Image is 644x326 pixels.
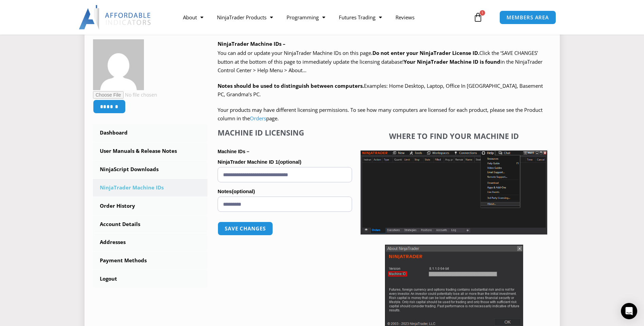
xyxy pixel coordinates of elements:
strong: Your NinjaTrader Machine ID is found [404,58,500,65]
button: Save changes [218,222,273,236]
a: Programming [280,9,332,25]
span: MEMBERS AREA [507,15,549,20]
span: (optional) [278,159,301,165]
a: 1 [463,7,493,27]
label: Notes [218,186,352,197]
a: Payment Methods [93,252,208,269]
a: Reviews [389,9,421,25]
h4: Machine ID Licensing [218,128,352,137]
div: Open Intercom Messenger [621,303,637,319]
img: 4aa71e1414fe2c5ba8d9b8912ca16e4a1d848e088adb351f93d131f3f2c4f891 [93,39,144,90]
a: NinjaScript Downloads [93,161,208,178]
a: Logout [93,270,208,288]
a: Account Details [93,216,208,233]
h4: Where to find your Machine ID [361,131,547,140]
nav: Menu [176,9,472,25]
a: Orders [250,115,266,122]
a: NinjaTrader Machine IDs [93,179,208,197]
b: NinjaTrader Machine IDs – [218,40,286,47]
span: (optional) [232,188,255,194]
span: You can add or update your NinjaTrader Machine IDs on this page. [218,49,372,56]
a: MEMBERS AREA [499,11,556,24]
span: 1 [480,10,485,16]
strong: Machine IDs – [218,149,249,154]
span: Click the ‘SAVE CHANGES’ button at the bottom of this page to immediately update the licensing da... [218,49,542,74]
a: NinjaTrader Products [210,9,280,25]
a: Dashboard [93,124,208,142]
a: Addresses [93,233,208,251]
nav: Account pages [93,124,208,288]
strong: Notes should be used to distinguish between computers. [218,82,364,89]
img: Screenshot 2025-01-17 1155544 | Affordable Indicators – NinjaTrader [361,150,547,235]
a: Order History [93,197,208,215]
label: NinjaTrader Machine ID 1 [218,157,352,167]
b: Do not enter your NinjaTrader License ID. [372,49,479,56]
img: LogoAI | Affordable Indicators – NinjaTrader [79,5,152,29]
span: Examples: Home Desktop, Laptop, Office In [GEOGRAPHIC_DATA], Basement PC, Grandma’s PC. [218,82,543,98]
a: User Manuals & Release Notes [93,142,208,160]
a: Futures Trading [332,9,389,25]
span: Your products may have different licensing permissions. To see how many computers are licensed fo... [218,106,542,122]
a: About [176,9,210,25]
